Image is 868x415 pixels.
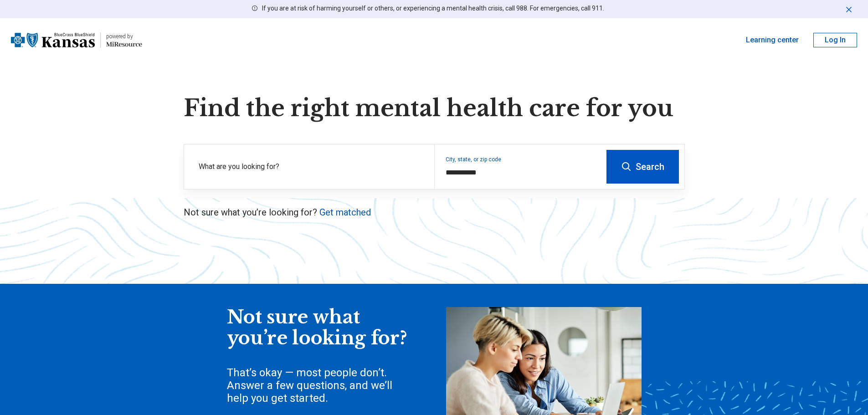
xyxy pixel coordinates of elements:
a: Blue Cross Blue Shield Kansaspowered by [11,29,142,51]
h1: Find the right mental health care for you [184,95,685,122]
img: Blue Cross Blue Shield Kansas [11,29,95,51]
label: What are you looking for? [199,161,423,172]
div: Not sure what you’re looking for? [227,307,409,348]
div: That’s okay — most people don’t. Answer a few questions, and we’ll help you get started. [227,366,409,405]
div: powered by [106,32,142,41]
button: Log In [813,33,857,47]
a: Learning center [746,35,799,46]
a: Get matched [319,207,371,218]
button: Search [606,150,679,184]
p: If you are at risk of harming yourself or others, or experiencing a mental health crisis, call 98... [262,4,604,13]
button: Dismiss [844,4,853,15]
p: Not sure what you’re looking for? [184,206,685,219]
